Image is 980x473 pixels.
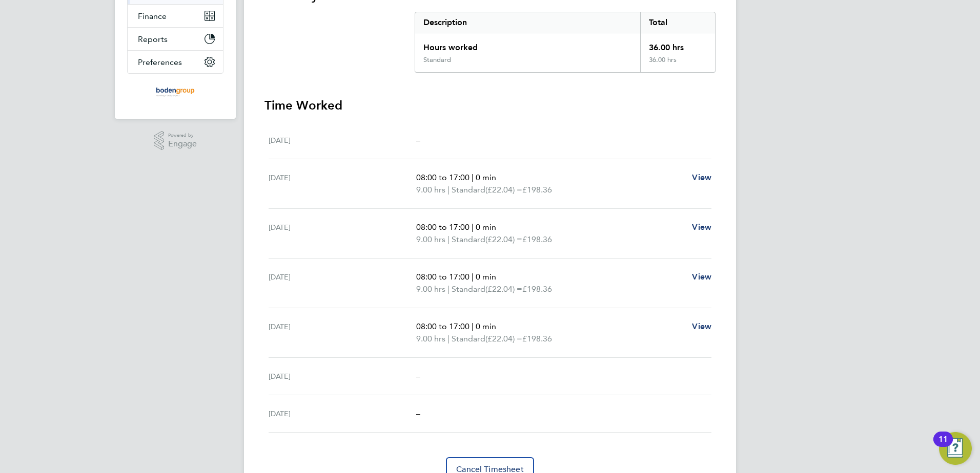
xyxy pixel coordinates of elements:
span: 0 min [476,272,496,282]
span: Standard [452,283,485,295]
a: View [692,221,711,233]
span: (£22.04) = [485,234,522,244]
span: View [692,321,711,331]
button: Preferences [128,51,223,73]
span: Standard [452,233,485,246]
span: | [447,284,450,294]
span: | [472,321,474,331]
span: (£22.04) = [485,185,522,195]
span: £198.36 [522,234,552,244]
div: Hours worked [415,33,640,56]
span: Engage [168,140,197,148]
span: 08:00 to 17:00 [416,272,469,282]
span: £198.36 [522,334,552,343]
span: Powered by [168,131,197,140]
button: Open Resource Center, 11 new notifications [939,432,972,465]
h3: Time Worked [264,97,716,114]
a: Go to home page [127,84,223,100]
span: 9.00 hrs [416,334,445,343]
span: | [447,234,450,244]
span: | [472,173,474,182]
span: View [692,272,711,282]
div: [DATE] [269,134,416,146]
span: 9.00 hrs [416,284,445,294]
span: (£22.04) = [485,334,522,343]
span: | [472,272,474,282]
span: | [472,222,474,232]
span: | [447,334,450,343]
div: [DATE] [269,271,416,295]
div: Standard [423,56,451,64]
span: – [416,135,420,145]
a: Powered byEngage [154,131,197,150]
span: Standard [452,333,485,345]
button: Reports [128,28,223,50]
div: 11 [938,439,948,453]
span: View [692,173,711,182]
button: Finance [128,5,223,27]
span: 0 min [476,222,496,232]
div: Summary [415,12,716,73]
span: Preferences [138,57,182,67]
span: 08:00 to 17:00 [416,321,469,331]
span: 0 min [476,321,496,331]
div: [DATE] [269,320,416,345]
span: Finance [138,11,167,21]
div: Total [640,12,715,33]
div: [DATE] [269,370,416,382]
span: 9.00 hrs [416,185,445,195]
span: £198.36 [522,185,552,195]
div: Description [415,12,640,33]
a: View [692,320,711,333]
div: 36.00 hrs [640,56,715,72]
span: View [692,222,711,232]
span: 08:00 to 17:00 [416,173,469,182]
div: 36.00 hrs [640,33,715,56]
span: – [416,371,420,381]
a: View [692,171,711,184]
img: boden-group-logo-retina.png [153,84,198,100]
span: Reports [138,34,168,44]
span: | [447,185,450,195]
span: £198.36 [522,284,552,294]
span: 0 min [476,173,496,182]
div: [DATE] [269,407,416,420]
div: [DATE] [269,171,416,196]
div: [DATE] [269,221,416,246]
span: (£22.04) = [485,284,522,294]
span: – [416,408,420,418]
span: 9.00 hrs [416,234,445,244]
span: Standard [452,184,485,196]
span: 08:00 to 17:00 [416,222,469,232]
a: View [692,271,711,283]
